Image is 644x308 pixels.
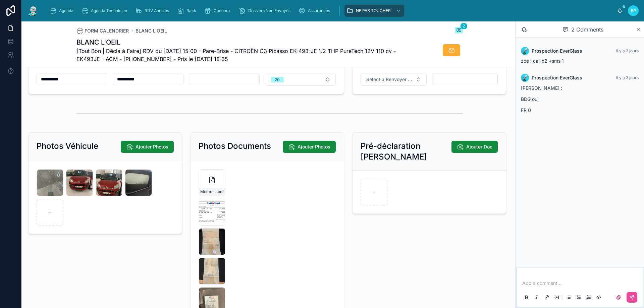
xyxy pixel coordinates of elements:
[571,25,603,34] span: 2 Comments
[136,27,167,34] a: BLANC L'OEIL
[616,48,639,53] span: Il y a 3 jours
[136,143,168,150] span: Ajouter Photos
[521,96,639,103] p: BDG oui
[460,23,467,29] span: 2
[532,48,582,54] span: Prospection EverGlass
[85,27,129,34] span: FORM CALENDRIER
[616,75,639,80] span: Il y a 3 jours
[48,5,78,17] a: Agenda
[27,5,39,16] img: App logo
[455,27,463,35] button: 2
[44,3,617,18] div: scrollable content
[199,141,271,151] h2: Photos Documents
[37,141,98,151] h2: Photos Véhicule
[76,27,129,34] a: FORM CALENDRIER
[59,8,73,13] span: Agenda
[200,189,217,194] span: Memo-Vehicule-Assure-(2)
[248,8,290,13] span: Dossiers Non Envoyés
[532,74,582,81] span: Prospection EverGlass
[451,141,498,153] button: Ajouter Doc
[298,143,330,150] span: Ajouter Photos
[521,84,639,91] p: [PERSON_NAME] :
[217,189,224,194] span: .pdf
[366,76,413,83] span: Select a Renvoyer Vitrage
[76,47,413,63] span: [Tout Bon | Décla à Faire] RDV du [DATE] 15:00 - Pare-Brise - CITROËN C3 Picasso EK-493-JE 1.2 TH...
[79,5,132,17] a: Agenda Technicien
[356,8,391,13] span: NE PAS TOUCHER
[361,73,427,86] button: Select Button
[283,141,336,153] button: Ajouter Photos
[265,73,336,86] button: Select Button
[202,5,235,17] a: Cadeaux
[237,5,295,17] a: Dossiers Non Envoyés
[145,8,169,13] span: RDV Annulés
[631,8,636,13] span: EP
[344,5,404,17] a: NE PAS TOUCHER
[466,143,492,150] span: Ajouter Doc
[297,5,335,17] a: Assurances
[175,5,201,17] a: Rack
[275,77,280,82] div: 20
[521,107,639,114] p: FR 0
[521,58,564,64] span: zoe : call x2 +sms 1
[186,8,196,13] span: Rack
[133,5,174,17] a: RDV Annulés
[361,141,451,162] h2: Pré-déclaration [PERSON_NAME]
[91,8,127,13] span: Agenda Technicien
[121,141,174,153] button: Ajouter Photos
[76,38,413,47] h1: BLANC L'OEIL
[308,8,330,13] span: Assurances
[214,8,231,13] span: Cadeaux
